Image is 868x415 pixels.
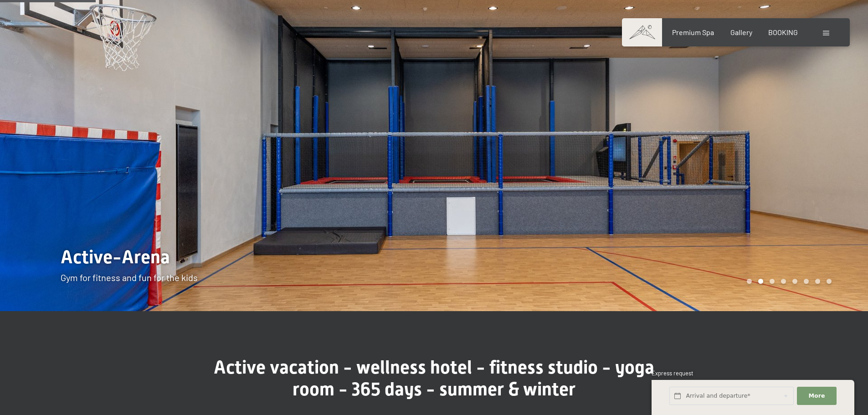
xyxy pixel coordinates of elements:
[804,279,809,284] div: Carousel Page 6
[214,357,654,400] span: Active vacation - wellness hotel - fitness studio - yoga room - 365 days - summer & winter
[781,279,786,284] div: Carousel Page 4
[672,28,714,36] a: Premium Spa
[758,279,763,284] div: Carousel Page 2 (Current Slide)
[652,369,693,377] span: Express request
[730,28,752,36] a: Gallery
[809,392,825,400] span: More
[815,279,820,284] div: Carousel Page 7
[744,279,832,284] div: Carousel Pagination
[747,279,752,284] div: Carousel Page 1
[768,28,798,36] a: BOOKING
[770,279,775,284] div: Carousel Page 3
[827,279,832,284] div: Carousel Page 8
[792,279,797,284] div: Carousel Page 5
[797,387,836,405] button: More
